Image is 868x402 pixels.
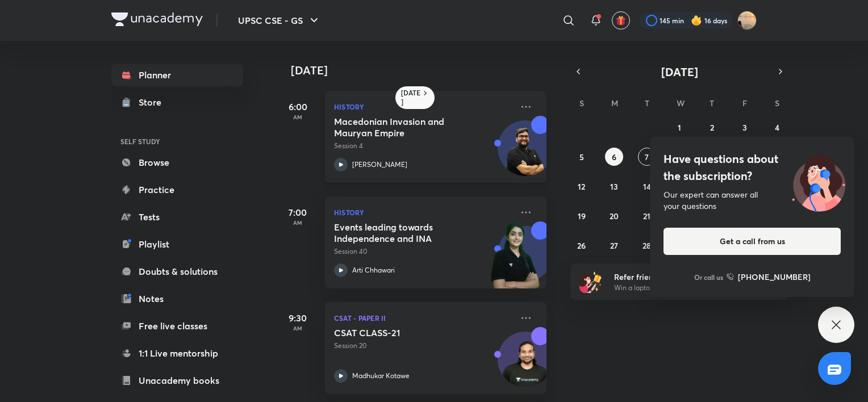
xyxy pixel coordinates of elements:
abbr: Tuesday [645,98,649,108]
abbr: Saturday [775,98,779,108]
abbr: October 21, 2025 [643,211,650,221]
p: CSAT - Paper II [334,311,512,325]
h5: 7:00 [275,206,320,219]
button: October 14, 2025 [638,177,656,195]
p: Session 20 [334,341,512,351]
img: Avatar [498,338,553,392]
h6: [PHONE_NUMBER] [738,271,811,283]
p: Madhukar Kotawe [352,371,410,381]
a: Company Logo [111,12,203,29]
img: Snatashree Punyatoya [737,11,757,30]
a: Tests [111,206,243,228]
img: unacademy [484,221,546,300]
abbr: Friday [742,98,747,108]
abbr: Sunday [579,98,584,108]
button: October 20, 2025 [605,207,623,225]
button: [DATE] [586,64,773,79]
button: October 28, 2025 [638,236,656,254]
p: AM [275,325,320,332]
a: [PHONE_NUMBER] [727,271,811,283]
abbr: October 4, 2025 [775,122,779,133]
abbr: October 12, 2025 [578,181,585,192]
button: UPSC CSE - GS [231,9,328,32]
h5: 9:30 [275,311,320,325]
h5: Macedonian Invasion and Mauryan Empire [334,116,475,139]
abbr: October 1, 2025 [678,122,681,133]
a: Browse [111,151,243,174]
button: October 6, 2025 [605,148,623,166]
a: Store [111,91,243,114]
button: Get a call from us [663,228,841,255]
h4: [DATE] [291,64,558,77]
button: October 12, 2025 [573,177,591,195]
h4: Have questions about the subscription? [663,150,841,185]
p: Session 4 [334,141,512,151]
h6: [DATE] [401,89,421,107]
button: October 3, 2025 [736,118,754,136]
h6: SELF STUDY [111,132,243,151]
abbr: Monday [611,98,618,108]
abbr: October 14, 2025 [643,181,651,192]
a: Free live classes [111,315,243,337]
a: Planner [111,64,243,86]
p: Or call us [694,272,723,282]
span: [DATE] [661,64,698,79]
h6: Refer friends [614,271,754,283]
button: October 13, 2025 [605,177,623,195]
abbr: October 7, 2025 [645,152,649,162]
p: [PERSON_NAME] [352,160,407,170]
button: October 26, 2025 [573,236,591,254]
button: avatar [612,11,630,30]
button: October 27, 2025 [605,236,623,254]
p: History [334,100,512,114]
img: referral [579,270,602,293]
button: October 21, 2025 [638,207,656,225]
img: streak [691,15,702,26]
button: October 4, 2025 [768,118,786,136]
button: October 2, 2025 [703,118,721,136]
button: October 7, 2025 [638,148,656,166]
abbr: October 2, 2025 [710,122,714,133]
abbr: Wednesday [677,98,685,108]
p: AM [275,114,320,120]
img: Avatar [498,127,553,181]
button: October 1, 2025 [670,118,688,136]
abbr: October 20, 2025 [610,211,619,221]
abbr: October 6, 2025 [612,152,616,162]
button: October 5, 2025 [573,148,591,166]
h5: Events leading towards Independence and INA [334,221,475,244]
abbr: Thursday [710,98,714,108]
a: 1:1 Live mentorship [111,342,243,365]
abbr: October 26, 2025 [577,240,586,251]
abbr: October 28, 2025 [642,240,651,251]
abbr: October 3, 2025 [742,122,747,133]
p: Arti Chhawari [352,265,395,275]
p: History [334,206,512,219]
button: October 19, 2025 [573,207,591,225]
div: Our expert can answer all your questions [663,189,841,212]
p: Session 40 [334,246,512,257]
abbr: October 5, 2025 [579,152,584,162]
div: Store [139,95,168,109]
abbr: October 27, 2025 [610,240,618,251]
a: Practice [111,178,243,201]
a: Playlist [111,233,243,256]
a: Notes [111,287,243,310]
abbr: October 13, 2025 [610,181,618,192]
img: avatar [616,15,626,26]
h5: 6:00 [275,100,320,114]
a: Doubts & solutions [111,260,243,283]
a: Unacademy books [111,369,243,392]
img: ttu_illustration_new.svg [783,150,854,212]
abbr: October 19, 2025 [578,211,586,221]
p: Win a laptop, vouchers & more [614,283,754,293]
h5: CSAT CLASS-21 [334,327,475,338]
img: Company Logo [111,12,203,26]
p: AM [275,219,320,226]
